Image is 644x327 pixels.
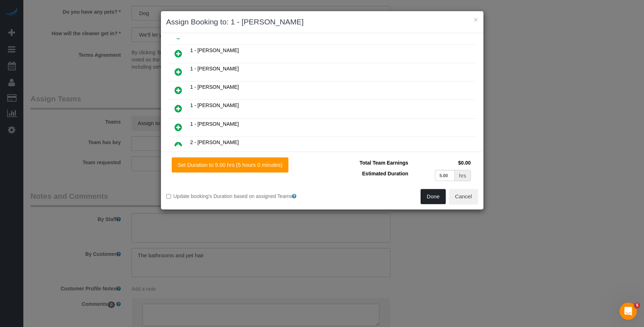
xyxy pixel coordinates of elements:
[190,121,239,127] span: 1 - [PERSON_NAME]
[190,66,239,72] span: 1 - [PERSON_NAME]
[473,16,478,23] button: ×
[190,84,239,90] span: 1 - [PERSON_NAME]
[190,102,239,108] span: 1 - [PERSON_NAME]
[449,189,478,204] button: Cancel
[634,303,640,308] span: 5
[166,194,171,199] input: Update booking's Duration based on assigned Teams
[620,303,637,320] iframe: Intercom live chat
[166,17,478,27] h3: Assign Booking to: 1 - [PERSON_NAME]
[190,47,239,53] span: 1 - [PERSON_NAME]
[172,157,289,172] button: Set Duration to 5.00 hrs (5 hours 0 minutes)
[190,139,239,145] span: 2 - [PERSON_NAME]
[455,170,471,181] div: hrs
[328,157,410,168] td: Total Team Earnings
[421,189,446,204] button: Done
[362,171,408,176] span: Estimated Duration
[410,157,473,168] td: $0.00
[166,193,317,200] label: Update booking's Duration based on assigned Teams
